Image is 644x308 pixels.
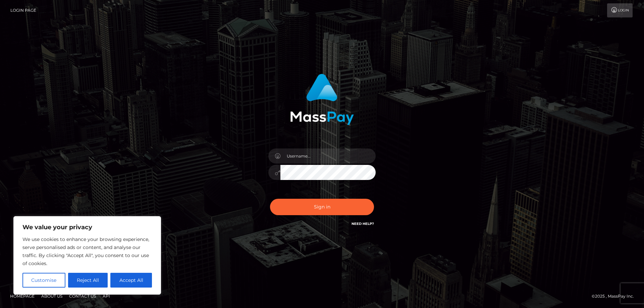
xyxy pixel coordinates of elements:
[270,199,374,215] button: Sign in
[39,291,65,301] a: About Us
[22,235,152,267] p: We use cookies to enhance your browsing experience, serve personalised ads or content, and analys...
[13,216,161,295] div: We value your privacy
[7,291,37,301] a: Homepage
[352,222,374,226] a: Need Help?
[66,291,99,301] a: Contact Us
[22,223,152,231] p: We value your privacy
[100,291,113,301] a: API
[10,3,36,17] a: Login Page
[110,273,152,288] button: Accept All
[22,273,65,288] button: Customise
[280,148,376,164] input: Username...
[607,3,633,17] a: Login
[592,293,639,300] div: © 2025 , MassPay Inc.
[68,273,108,288] button: Reject All
[290,74,354,125] img: MassPay Login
